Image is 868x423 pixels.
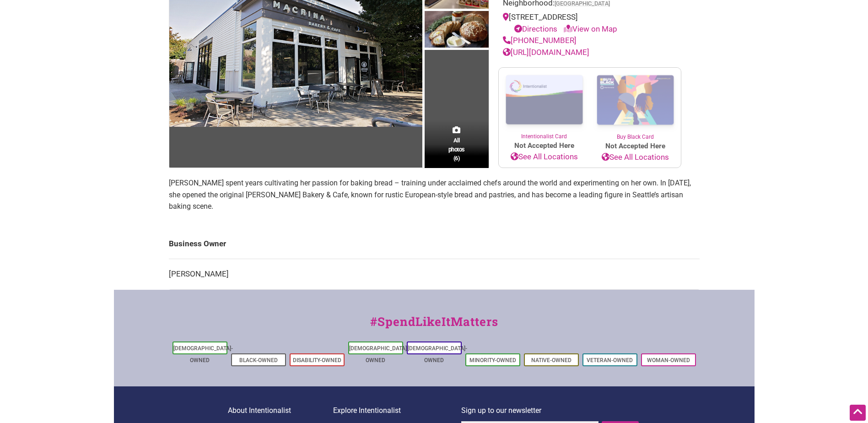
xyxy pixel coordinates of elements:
p: Explore Intentionalist [333,405,461,417]
span: Not Accepted Here [499,141,590,151]
a: Veteran-Owned [587,357,633,363]
a: Native-Owned [531,357,571,363]
a: [PHONE_NUMBER] [503,36,577,45]
td: Business Owner [169,229,700,259]
a: Disability-Owned [293,357,341,363]
a: See All Locations [590,152,681,163]
span: Not Accepted Here [590,141,681,152]
a: Directions [514,24,557,33]
div: #SpendLikeItMatters [114,313,755,340]
p: Sign up to our newsletter [461,405,640,417]
a: View on Map [564,24,617,33]
a: Buy Black Card [590,68,681,141]
td: [PERSON_NAME] [169,259,700,290]
p: [PERSON_NAME] spent years cultivating her passion for baking bread – training under acclaimed che... [169,177,700,212]
div: Scroll Back to Top [850,405,866,421]
p: About Intentionalist [228,405,333,417]
span: All photos (6) [448,136,465,162]
a: [DEMOGRAPHIC_DATA]-Owned [408,345,467,363]
a: Woman-Owned [647,357,690,363]
span: [GEOGRAPHIC_DATA] [555,1,610,7]
a: Intentionalist Card [499,68,590,141]
a: [URL][DOMAIN_NAME] [503,48,589,57]
div: [STREET_ADDRESS] [503,11,677,35]
img: Intentionalist Card [499,68,590,132]
img: Buy Black Card [590,68,681,133]
a: See All Locations [499,151,590,163]
a: Black-Owned [239,357,278,363]
a: [DEMOGRAPHIC_DATA]-Owned [173,345,233,363]
a: [DEMOGRAPHIC_DATA]-Owned [349,345,409,363]
a: Minority-Owned [469,357,516,363]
